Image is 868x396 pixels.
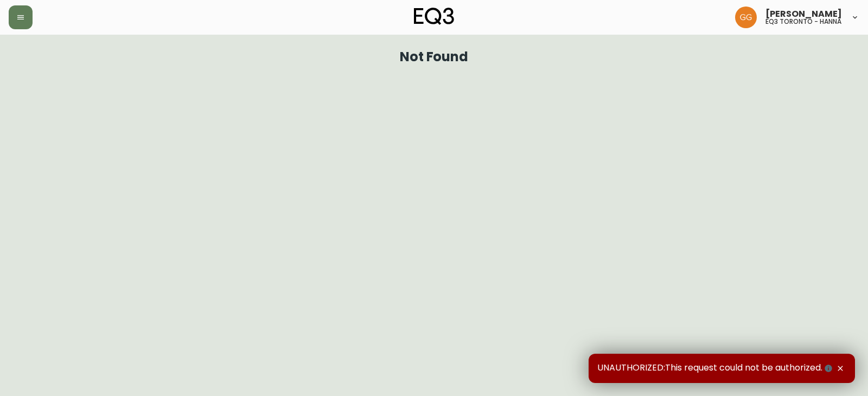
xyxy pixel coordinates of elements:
[414,8,454,25] img: logo
[765,10,842,18] span: [PERSON_NAME]
[765,18,841,25] h5: eq3 toronto - hanna
[735,7,757,28] img: dbfc93a9366efef7dcc9a31eef4d00a7
[400,52,469,62] h1: Not Found
[597,362,834,374] span: UNAUTHORIZED:This request could not be authorized.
